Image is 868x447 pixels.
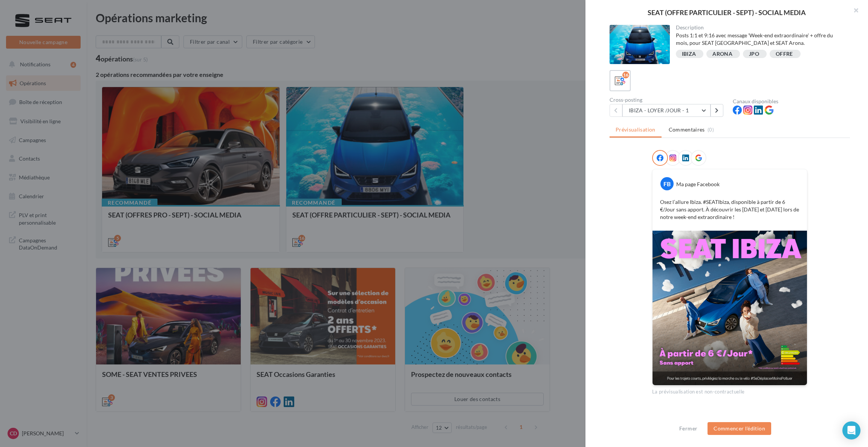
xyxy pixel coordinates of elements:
[708,127,714,133] span: (0)
[676,32,844,47] div: Posts 1:1 et 9:16 avec message 'Week-end extraordinaire' + offre du mois, pour SEAT [GEOGRAPHIC_D...
[598,9,856,16] div: SEAT (OFFRE PARTICULIER - SEPT) - SOCIAL MEDIA
[776,51,793,57] div: OFFRE
[682,51,696,57] div: IBIZA
[842,421,860,439] div: Open Intercom Messenger
[622,72,629,78] div: 16
[676,25,844,30] div: Description
[669,126,705,133] span: Commentaires
[708,422,771,435] button: Commencer l'édition
[622,104,711,117] button: IBIZA - LOYER /JOUR - 1
[733,99,850,104] div: Canaux disponibles
[712,51,732,57] div: ARONA
[660,177,674,190] div: FB
[652,386,807,395] div: La prévisualisation est non-contractuelle
[660,198,799,221] p: Osez l’allure Ibiza. #SEATIbiza, disponible à partir de 6 €/Jour sans apport. À découvrir les [DA...
[749,51,759,57] div: JPO
[610,97,727,103] div: Cross-posting
[676,424,700,433] button: Fermer
[676,181,720,188] div: Ma page Facebook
